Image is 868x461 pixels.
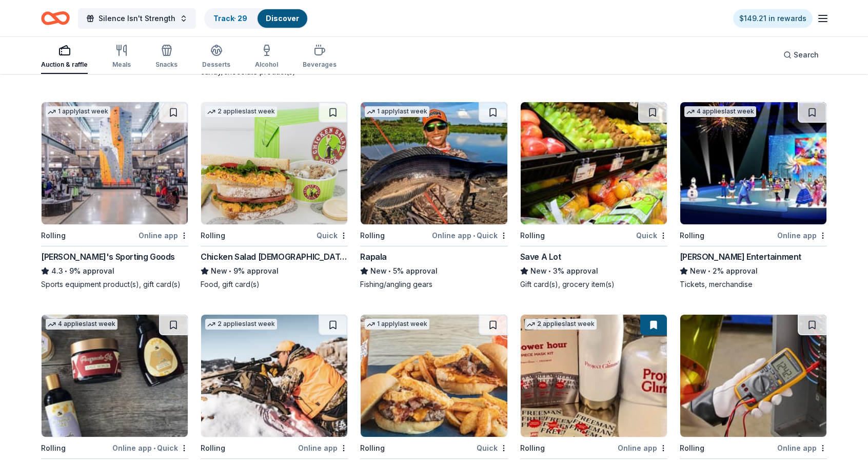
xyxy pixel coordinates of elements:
div: 5% approval [360,265,507,277]
div: Rapala [360,251,387,263]
div: Food, gift card(s) [201,279,348,290]
div: Alcohol [255,61,278,69]
div: 4 applies last week [684,106,756,117]
div: Rolling [360,442,385,454]
a: Image for Rapala1 applylast weekRollingOnline app•QuickRapalaNew•5% approvalFishing/angling gears [360,102,507,290]
a: Image for Chicken Salad Chick2 applieslast weekRollingQuickChicken Salad [DEMOGRAPHIC_DATA]New•9%... [201,102,348,290]
span: • [229,267,232,275]
button: Meals [112,40,131,74]
button: Snacks [155,40,177,74]
button: Beverages [303,40,337,74]
button: Silence Isn't Strength [78,8,196,29]
span: New [370,265,387,277]
div: Quick [317,229,348,242]
img: Image for Burris Optics [201,315,347,437]
img: Image for Fuddruckers [361,315,507,437]
div: Rolling [520,442,545,454]
div: 3% approval [520,265,667,277]
div: Online app [139,229,188,242]
a: Discover [266,14,299,23]
div: Rolling [680,229,704,242]
div: [PERSON_NAME]'s Sporting Goods [41,251,175,263]
div: Online app [777,229,827,242]
a: Image for Save A LotRollingQuickSave A LotNew•3% approvalGift card(s), grocery item(s) [520,102,667,290]
span: Search [794,49,819,61]
div: Snacks [155,61,177,69]
div: 2 applies last week [205,106,277,117]
div: Rolling [41,442,66,454]
div: Auction & raffle [41,61,88,69]
div: 9% approval [41,265,188,277]
span: New [530,265,547,277]
span: 4.3 [51,265,63,277]
div: Rolling [201,229,225,242]
a: Image for Feld Entertainment4 applieslast weekRollingOnline app[PERSON_NAME] EntertainmentNew•2% ... [680,102,827,290]
div: Quick [477,441,508,454]
img: Image for Dick's Sporting Goods [42,102,188,224]
div: 1 apply last week [365,319,429,330]
div: 2% approval [680,265,827,277]
div: Online app Quick [432,229,508,242]
div: Online app [298,441,348,454]
div: 4 applies last week [46,319,117,330]
div: Sports equipment product(s), gift card(s) [41,279,188,290]
div: 9% approval [201,265,348,277]
span: • [473,232,475,240]
a: Track· 29 [213,14,247,23]
div: Rolling [520,229,545,242]
button: Alcohol [255,40,278,74]
div: Beverages [303,61,337,69]
span: • [708,267,711,275]
div: [PERSON_NAME] Entertainment [680,251,801,263]
span: Silence Isn't Strength [98,12,175,25]
div: 2 applies last week [525,319,597,330]
img: Image for Project Glimmer [521,315,667,437]
img: Image for Save A Lot [521,102,667,224]
div: Online app [618,441,667,454]
div: Rolling [201,442,225,454]
div: Chicken Salad [DEMOGRAPHIC_DATA] [201,251,348,263]
img: Image for Bubble & Bee [42,315,188,437]
div: Meals [112,61,131,69]
span: • [65,267,67,275]
button: Desserts [202,40,230,74]
div: Gift card(s), grocery item(s) [520,279,667,290]
span: New [690,265,706,277]
span: • [389,267,391,275]
button: Track· 29Discover [204,8,308,29]
div: 1 apply last week [46,106,110,117]
span: • [153,444,155,452]
span: • [548,267,551,275]
div: Rolling [680,442,704,454]
img: Image for Rapala [361,102,507,224]
a: Home [41,6,70,30]
div: Quick [636,229,667,242]
div: Save A Lot [520,251,561,263]
div: Desserts [202,61,230,69]
div: Fishing/angling gears [360,279,507,290]
div: Online app Quick [112,441,188,454]
div: Tickets, merchandise [680,279,827,290]
div: Rolling [360,229,385,242]
button: Auction & raffle [41,40,88,74]
div: Rolling [41,229,66,242]
span: New [211,265,227,277]
img: Image for Chicken Salad Chick [201,102,347,224]
div: 2 applies last week [205,319,277,330]
img: Image for Feld Entertainment [680,102,826,224]
img: Image for Fluke [680,315,826,437]
a: Image for Dick's Sporting Goods1 applylast weekRollingOnline app[PERSON_NAME]'s Sporting Goods4.3... [41,102,188,290]
button: Search [775,45,827,65]
div: Online app [777,441,827,454]
div: 1 apply last week [365,106,429,117]
a: $149.21 in rewards [733,9,813,28]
